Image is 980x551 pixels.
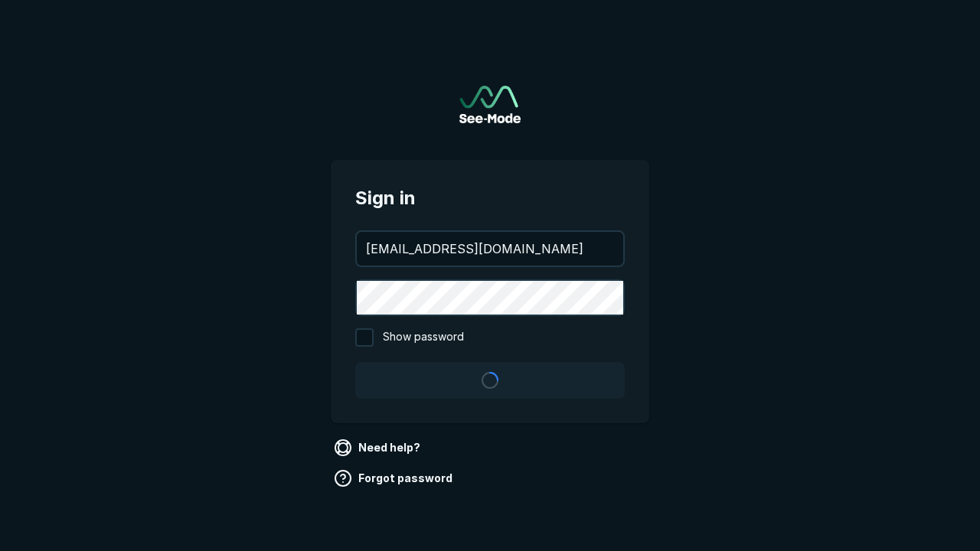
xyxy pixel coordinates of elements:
input: your@email.com [357,232,623,266]
img: See-Mode Logo [459,86,521,123]
a: Need help? [331,435,426,460]
span: Sign in [355,184,625,212]
a: Forgot password [331,466,459,491]
span: Show password [383,328,464,347]
a: Go to sign in [459,86,521,123]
